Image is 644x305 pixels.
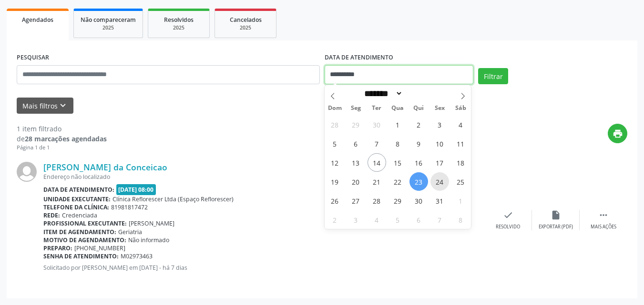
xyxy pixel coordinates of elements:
[451,210,470,229] span: Novembro 8, 2025
[325,105,346,111] span: Dom
[17,124,107,134] div: 1 item filtrado
[551,210,561,220] i: insert_drive_file
[451,134,470,153] span: Outubro 11, 2025
[43,173,484,181] div: Endereço não localizado
[388,210,407,229] span: Novembro 5, 2025
[368,191,386,210] span: Outubro 28, 2025
[326,210,344,229] span: Novembro 2, 2025
[74,244,125,252] span: [PHONE_NUMBER]
[81,16,136,24] span: Não compareceram
[388,153,407,172] span: Outubro 15, 2025
[591,224,616,230] div: Mais ações
[347,134,365,153] span: Outubro 6, 2025
[429,105,450,111] span: Sex
[451,153,470,172] span: Outubro 18, 2025
[112,195,234,203] span: Clínica Reflorescer Ltda (Espaço Reflorescer)
[62,211,97,219] span: Credenciada
[326,115,344,134] span: Setembro 28, 2025
[326,134,344,153] span: Outubro 5, 2025
[409,210,428,229] span: Novembro 6, 2025
[409,134,428,153] span: Outubro 9, 2025
[598,210,609,220] i: 
[368,134,386,153] span: Outubro 7, 2025
[111,203,148,211] span: 81981817472
[451,172,470,191] span: Outubro 25, 2025
[58,100,68,111] i: keyboard_arrow_down
[164,16,194,24] span: Resolvidos
[368,115,386,134] span: Setembro 30, 2025
[430,210,449,229] span: Novembro 7, 2025
[326,153,344,172] span: Outubro 12, 2025
[43,244,72,252] b: Preparo:
[388,134,407,153] span: Outubro 8, 2025
[116,184,156,195] span: [DATE] 08:00
[121,252,153,260] span: M02973463
[388,115,407,134] span: Outubro 1, 2025
[409,191,428,210] span: Outubro 30, 2025
[430,191,449,210] span: Outubro 31, 2025
[368,153,386,172] span: Outubro 14, 2025
[409,172,428,191] span: Outubro 23, 2025
[408,105,429,111] span: Qui
[43,264,484,272] p: Solicitado por [PERSON_NAME] em [DATE] - há 7 dias
[366,105,387,111] span: Ter
[451,115,470,134] span: Outubro 4, 2025
[345,105,366,111] span: Seg
[347,153,365,172] span: Outubro 13, 2025
[129,219,174,227] span: [PERSON_NAME]
[128,236,169,244] span: Não informado
[347,210,365,229] span: Novembro 3, 2025
[503,210,513,220] i: check
[230,16,262,24] span: Cancelados
[409,115,428,134] span: Outubro 2, 2025
[325,50,393,65] label: DATA DE ATENDIMENTO
[326,191,344,210] span: Outubro 26, 2025
[539,224,573,230] div: Exportar (PDF)
[608,124,627,143] button: print
[17,162,37,182] img: img
[368,210,386,229] span: Novembro 4, 2025
[17,98,73,114] button: Mais filtroskeyboard_arrow_down
[430,115,449,134] span: Outubro 3, 2025
[43,203,109,211] b: Telefone da clínica:
[430,134,449,153] span: Outubro 10, 2025
[361,89,403,98] select: Month
[222,24,269,31] div: 2025
[25,134,107,143] strong: 28 marcações agendadas
[388,191,407,210] span: Outubro 29, 2025
[430,172,449,191] span: Outubro 24, 2025
[43,219,127,227] b: Profissional executante:
[81,24,136,31] div: 2025
[347,115,365,134] span: Setembro 29, 2025
[430,153,449,172] span: Outubro 17, 2025
[478,68,508,84] button: Filtrar
[43,228,116,236] b: Item de agendamento:
[17,50,49,65] label: PESQUISAR
[613,128,623,139] i: print
[347,191,365,210] span: Outubro 27, 2025
[403,89,434,98] input: Year
[22,16,53,24] span: Agendados
[43,195,111,203] b: Unidade executante:
[368,172,386,191] span: Outubro 21, 2025
[387,105,408,111] span: Qua
[450,105,471,111] span: Sáb
[17,134,107,144] div: de
[347,172,365,191] span: Outubro 20, 2025
[43,211,60,219] b: Rede:
[388,172,407,191] span: Outubro 22, 2025
[451,191,470,210] span: Novembro 1, 2025
[409,153,428,172] span: Outubro 16, 2025
[43,236,126,244] b: Motivo de agendamento:
[496,224,520,230] div: Resolvido
[43,252,119,260] b: Senha de atendimento:
[118,228,142,236] span: Geriatria
[43,186,114,194] b: Data de atendimento:
[17,144,107,152] div: Página 1 de 1
[43,162,167,172] a: [PERSON_NAME] da Conceicao
[155,24,203,31] div: 2025
[326,172,344,191] span: Outubro 19, 2025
